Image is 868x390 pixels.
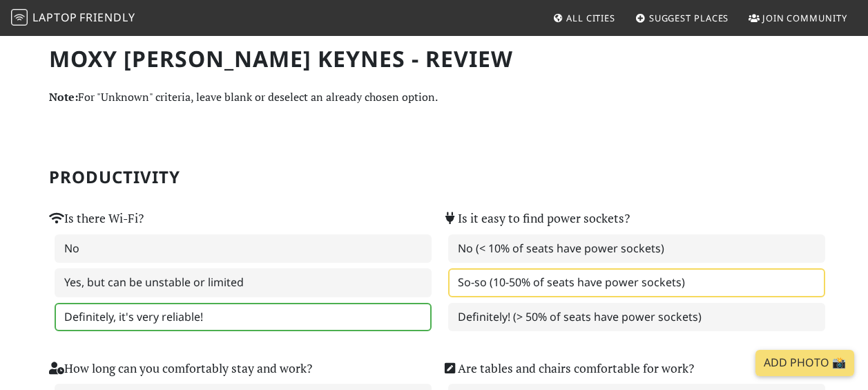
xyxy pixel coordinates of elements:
[547,6,621,30] a: All Cities
[448,303,825,332] label: Definitely! (> 50% of seats have power sockets)
[762,12,847,24] span: Join Community
[630,6,735,30] a: Suggest Places
[743,6,853,30] a: Join Community
[79,10,135,25] span: Friendly
[55,268,432,297] label: Yes, but can be unstable or limited
[55,234,432,263] label: No
[755,350,854,376] a: Add Photo 📸
[49,46,820,72] h1: Moxy [PERSON_NAME] Keynes - Review
[566,12,615,24] span: All Cities
[649,12,729,24] span: Suggest Places
[49,359,312,378] label: How long can you comfortably stay and work?
[49,89,78,104] strong: Note:
[443,209,630,228] label: Is it easy to find power sockets?
[49,89,820,106] p: For "Unknown" criteria, leave blank or deselect an already chosen option.
[55,303,432,332] label: Definitely, it's very reliable!
[11,9,28,26] img: LaptopFriendly
[443,359,694,378] label: Are tables and chairs comfortable for work?
[49,167,820,187] h2: Productivity
[448,268,825,297] label: So-so (10-50% of seats have power sockets)
[32,10,77,25] span: Laptop
[49,209,144,228] label: Is there Wi-Fi?
[11,6,135,30] a: LaptopFriendly LaptopFriendly
[448,234,825,263] label: No (< 10% of seats have power sockets)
